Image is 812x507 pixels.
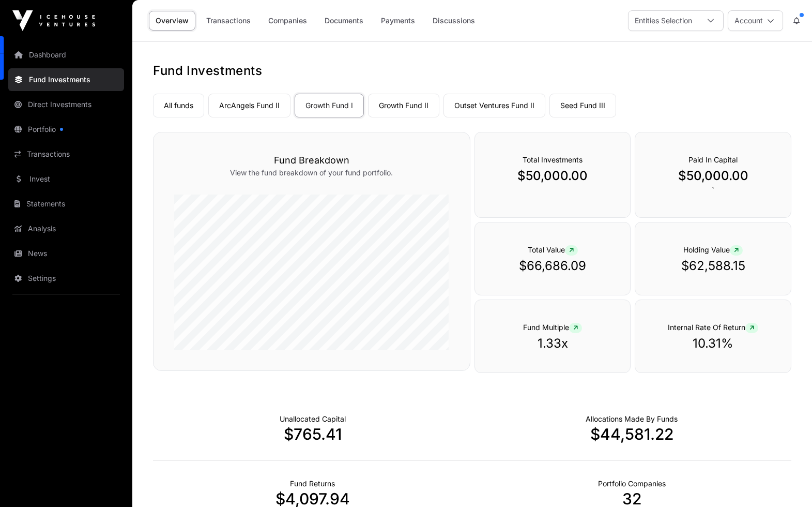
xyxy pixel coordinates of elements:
[12,10,95,31] img: Icehouse Ventures Logo
[8,217,124,240] a: Analysis
[598,479,666,489] p: Number of Companies Deployed Into
[523,155,583,164] span: Total Investments
[8,93,124,116] a: Direct Investments
[523,323,582,332] span: Fund Multiple
[496,335,610,352] p: 1.33x
[318,11,370,31] a: Documents
[426,11,482,31] a: Discussions
[656,335,770,352] p: 10.31%
[174,168,449,178] p: View the fund breakdown of your fund portfolio.
[295,94,364,117] a: Growth Fund I
[586,414,678,424] p: Capital Deployed Into Companies
[629,11,698,31] div: Entities Selection
[688,155,738,164] span: Paid In Capital
[8,168,124,190] a: Invest
[683,245,743,254] span: Holding Value
[760,457,812,507] iframe: Chat Widget
[443,94,545,117] a: Outset Ventures Fund II
[496,258,610,274] p: $66,686.09
[200,11,257,31] a: Transactions
[549,94,616,117] a: Seed Fund III
[174,153,449,168] h3: Fund Breakdown
[8,68,124,91] a: Fund Investments
[8,43,124,66] a: Dashboard
[728,10,783,31] button: Account
[656,168,770,184] p: $50,000.00
[153,63,791,79] h1: Fund Investments
[208,94,290,117] a: ArcAngels Fund II
[496,168,610,184] p: $50,000.00
[153,94,204,117] a: All funds
[8,118,124,141] a: Portfolio
[262,11,314,31] a: Companies
[8,242,124,265] a: News
[368,94,439,117] a: Growth Fund II
[472,425,792,443] p: $44,581.22
[635,132,791,218] div: `
[280,414,346,424] p: Cash not yet allocated
[8,143,124,166] a: Transactions
[149,11,195,31] a: Overview
[668,323,758,332] span: Internal Rate Of Return
[374,11,422,31] a: Payments
[528,245,578,254] span: Total Value
[8,267,124,290] a: Settings
[656,258,770,274] p: $62,588.15
[290,479,335,489] p: Realised Returns from Funds
[153,425,472,443] p: $765.41
[8,192,124,215] a: Statements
